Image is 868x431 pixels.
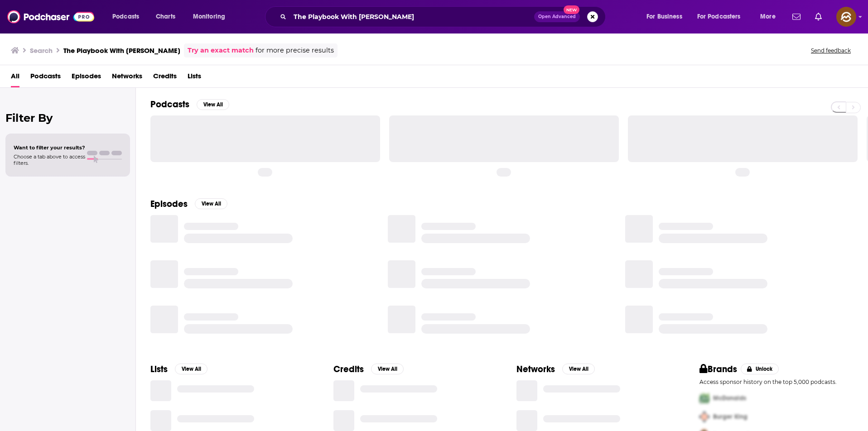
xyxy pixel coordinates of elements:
button: Open AdvancedNew [534,11,580,22]
span: Podcasts [112,10,139,23]
button: Send feedback [808,47,854,54]
button: View All [562,364,595,374]
h2: Filter By [5,111,130,125]
h2: Lists [150,364,168,375]
h3: The Playbook With [PERSON_NAME] [63,46,180,55]
button: open menu [691,10,754,24]
span: Open Advanced [538,14,576,19]
a: NetworksView All [516,364,595,375]
span: Want to filter your results? [14,144,85,151]
input: Search podcasts, credits, & more... [290,10,534,24]
a: Show notifications dropdown [789,9,804,24]
div: Search podcasts, credits, & more... [274,6,614,27]
h3: Search [30,46,53,55]
a: CreditsView All [333,364,404,375]
img: User Profile [836,7,856,27]
h2: Podcasts [150,99,189,110]
button: Unlock [741,364,779,374]
button: open menu [640,10,694,24]
a: All [11,69,19,87]
a: Try an exact match [188,45,254,56]
button: open menu [187,10,237,24]
p: Access sponsor history on the top 5,000 podcasts. [699,378,854,385]
span: Burger King [713,413,747,421]
span: For Podcasters [697,10,741,23]
span: Monitoring [193,10,225,23]
h2: Networks [516,364,555,375]
span: Logged in as hey85204 [836,7,856,27]
a: Charts [150,10,181,24]
a: Credits [153,69,177,87]
a: Networks [112,69,142,87]
span: Charts [156,10,175,23]
a: Show notifications dropdown [811,9,825,24]
h2: Credits [333,364,364,375]
span: For Business [646,10,682,23]
a: PodcastsView All [150,99,229,110]
button: open menu [754,10,787,24]
a: Episodes [72,69,101,87]
span: Choose a tab above to access filters. [14,153,85,166]
img: Second Pro Logo [696,407,713,426]
h2: Episodes [150,198,188,210]
a: Podcasts [30,69,61,87]
span: More [760,10,776,23]
h2: Brands [699,364,737,375]
button: View All [175,364,207,374]
button: View All [371,364,404,374]
button: View All [195,198,227,209]
img: First Pro Logo [696,389,713,407]
span: for more precise results [256,45,334,56]
a: Lists [188,69,201,87]
img: Podchaser - Follow, Share and Rate Podcasts [7,8,94,25]
a: EpisodesView All [150,198,227,210]
a: ListsView All [150,364,207,375]
button: View All [197,99,229,110]
span: New [564,5,580,14]
button: open menu [106,10,151,24]
span: McDonalds [713,394,746,402]
button: Show profile menu [836,7,856,27]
